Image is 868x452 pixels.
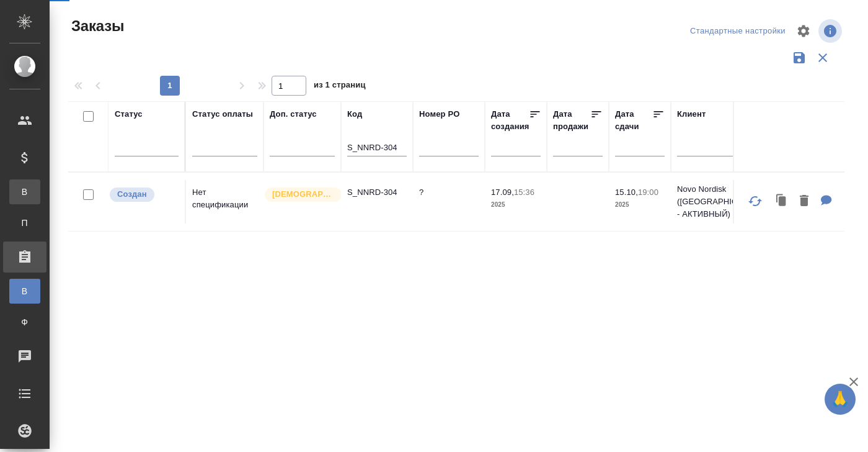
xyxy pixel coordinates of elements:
span: Посмотреть информацию [818,19,844,43]
div: Клиент [677,108,706,120]
a: В [9,279,40,304]
button: Сохранить фильтры [787,46,811,70]
div: split button [687,22,789,41]
button: 🙏 [825,384,856,415]
p: 2025 [491,199,541,211]
span: П [15,217,34,229]
div: Дата продажи [553,108,590,133]
td: Нет спецификации [186,180,263,224]
p: Создан [117,188,147,201]
button: Клонировать [770,189,794,214]
div: Статус [115,108,143,120]
span: из 1 страниц [314,78,366,96]
button: Обновить [740,186,770,216]
div: Номер PO [419,108,459,120]
a: Ф [9,310,40,335]
div: Доп. статус [270,108,317,120]
p: S_NNRD-304 [347,186,407,199]
p: 15.10, [615,188,638,197]
p: 19:00 [638,188,658,197]
p: 17.09, [491,188,514,197]
div: Дата создания [491,108,529,133]
div: Код [347,108,362,120]
span: Заказы [68,16,124,36]
span: Настроить таблицу [789,16,818,46]
div: Выставляется автоматически для первых 3 заказов нового контактного лица. Особое внимание [263,186,335,203]
div: Статус оплаты [192,108,253,120]
td: ? [413,180,485,224]
p: 2025 [615,199,665,211]
button: Сбросить фильтры [811,46,835,70]
div: Выставляется автоматически при создании заказа [108,186,179,203]
p: 15:36 [514,188,534,197]
span: В [15,285,34,297]
a: В [9,179,40,204]
span: Ф [15,316,34,328]
a: П [9,210,40,235]
span: 🙏 [830,386,851,412]
div: Дата сдачи [615,108,652,133]
button: Удалить [794,189,815,214]
p: [DEMOGRAPHIC_DATA] [272,188,334,201]
span: В [15,186,34,198]
p: Novo Nordisk ([GEOGRAPHIC_DATA] - АКТИВНЫЙ) [677,183,737,220]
